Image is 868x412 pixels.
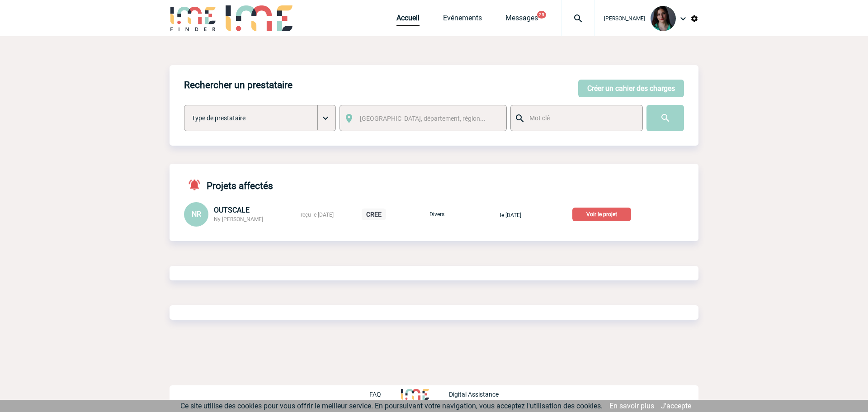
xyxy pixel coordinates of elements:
span: NR [192,210,201,218]
a: Messages [505,14,538,26]
span: OUTSCALE [214,206,250,214]
h4: Projets affectés [184,178,273,191]
span: Ny [PERSON_NAME] [214,216,263,223]
h4: Rechercher un prestataire [184,80,292,90]
a: FAQ [369,389,401,398]
a: Voir le projet [572,209,635,218]
a: En savoir plus [609,402,654,410]
input: Submit [646,105,684,131]
p: Voir le projet [572,208,631,221]
a: Accueil [396,14,420,26]
span: Ce site utilise des cookies pour vous offrir le meilleur service. En poursuivant votre navigation... [180,402,603,410]
a: J'accepte [661,402,691,410]
span: [PERSON_NAME] [604,15,645,22]
a: Evénements [443,14,482,26]
span: reçu le [DATE] [301,212,334,218]
img: IME-Finder [170,5,217,31]
img: notifications-active-24-px-r.png [188,178,207,191]
img: http://www.idealmeetingsevents.fr/ [401,389,429,400]
p: CREE [362,208,386,220]
span: [GEOGRAPHIC_DATA], département, région... [360,115,486,122]
p: Divers [414,211,459,218]
p: FAQ [369,391,381,398]
button: 25 [537,11,546,19]
img: 131235-0.jpeg [651,6,676,31]
p: Digital Assistance [449,391,499,398]
span: le [DATE] [500,212,521,218]
input: Mot clé [527,112,634,124]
